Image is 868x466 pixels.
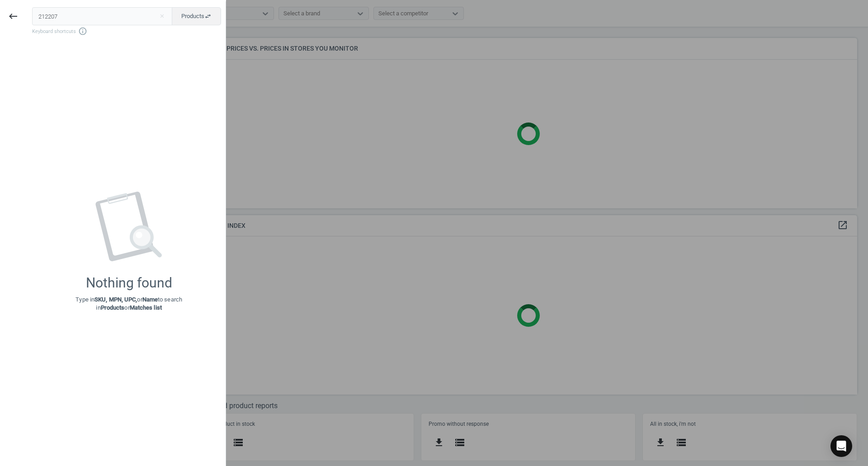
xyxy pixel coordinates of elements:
i: keyboard_backspace [8,11,19,22]
strong: Products [101,304,125,311]
div: Open Intercom Messenger [830,435,852,457]
span: Products [181,12,212,20]
i: info_outline [78,27,87,36]
button: keyboard_backspace [3,6,24,27]
strong: SKU, MPN, UPC, [94,296,137,303]
button: Close [155,12,169,20]
span: Keyboard shortcuts [32,27,221,36]
i: swap_horiz [204,13,212,20]
p: Type in or to search in or [75,296,182,312]
input: Enter the SKU or product name [32,7,173,25]
div: Nothing found [86,275,172,291]
button: Productsswap_horiz [172,7,221,25]
strong: Name [142,296,158,303]
strong: Matches list [130,304,162,311]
